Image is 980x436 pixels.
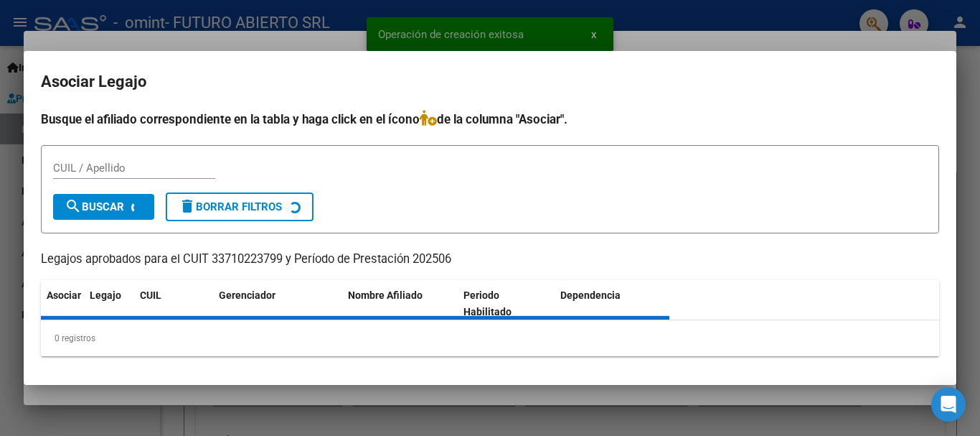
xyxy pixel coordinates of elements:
datatable-header-cell: Periodo Habilitado [458,280,555,328]
span: Nombre Afiliado [348,289,423,301]
span: Gerenciador [219,289,275,301]
p: Legajos aprobados para el CUIT 33710223799 y Período de Prestación 202506 [41,251,939,269]
span: Periodo Habilitado [463,289,512,317]
span: Legajo [90,289,121,301]
datatable-header-cell: Dependencia [555,280,670,328]
datatable-header-cell: Legajo [84,280,134,328]
span: Asociar [47,289,81,301]
span: CUIL [140,289,161,301]
span: Borrar Filtros [179,200,282,213]
span: Dependencia [560,289,621,301]
button: Buscar [53,194,154,220]
datatable-header-cell: Nombre Afiliado [342,280,458,328]
span: Buscar [65,200,124,213]
h2: Asociar Legajo [41,68,939,96]
datatable-header-cell: CUIL [134,280,213,328]
mat-icon: search [65,198,82,215]
mat-icon: delete [179,198,196,215]
datatable-header-cell: Gerenciador [213,280,342,328]
div: Open Intercom Messenger [931,387,966,422]
h4: Busque el afiliado correspondiente en la tabla y haga click en el ícono de la columna "Asociar". [41,110,939,129]
button: Borrar Filtros [166,193,314,221]
datatable-header-cell: Asociar [41,280,84,328]
div: 0 registros [41,320,939,356]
